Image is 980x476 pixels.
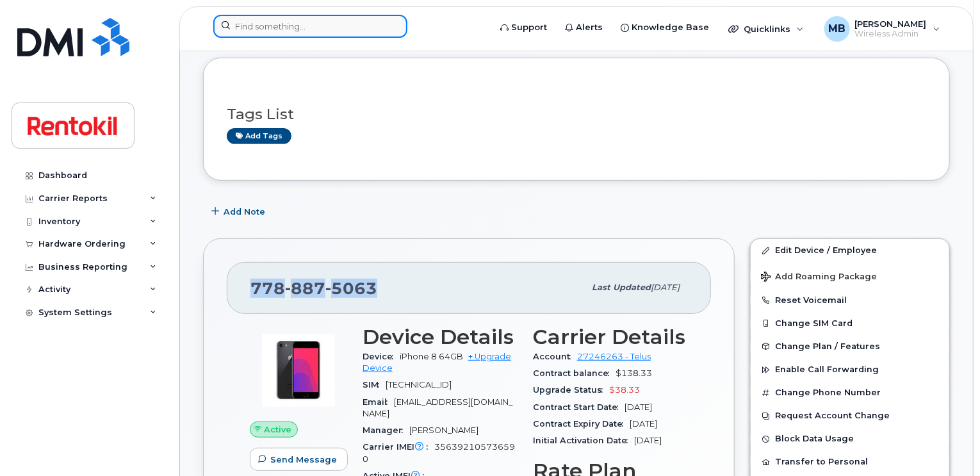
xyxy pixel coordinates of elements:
[616,368,652,378] span: $138.33
[775,365,879,375] span: Enable Call Forwarding
[751,450,949,473] button: Transfer to Personal
[285,279,325,298] span: 887
[744,24,790,34] span: Quicklinks
[751,263,949,289] button: Add Roaming Package
[213,15,407,38] input: Find something...
[751,404,949,427] button: Request Account Change
[751,358,949,381] button: Enable Call Forwarding
[855,19,927,29] span: [PERSON_NAME]
[533,402,625,412] span: Contract Start Date
[751,312,949,335] button: Change SIM Card
[224,206,265,218] span: Add Note
[634,436,662,445] span: [DATE]
[751,289,949,312] button: Reset Voicemail
[828,21,845,37] span: MB
[260,332,337,409] img: image20231002-4137094-xhln1q.jpeg
[533,436,634,445] span: Initial Activation Date
[577,352,651,361] a: 27246263 - Telus
[203,200,276,223] button: Add Note
[533,325,688,349] h3: Carrier Details
[612,15,718,40] a: Knowledge Base
[625,402,652,412] span: [DATE]
[815,16,949,42] div: Malorie Bell
[533,352,577,361] span: Account
[363,425,409,435] span: Manager
[265,423,292,436] span: Active
[511,21,547,34] span: Support
[609,385,640,395] span: $38.33
[363,397,394,407] span: Email
[855,29,927,39] span: Wireless Admin
[533,419,630,429] span: Contract Expiry Date
[363,380,386,390] span: SIM
[409,425,478,435] span: [PERSON_NAME]
[719,16,813,42] div: Quicklinks
[250,448,348,471] button: Send Message
[227,106,926,122] h3: Tags List
[363,352,400,361] span: Device
[751,239,949,262] a: Edit Device / Employee
[775,341,880,351] span: Change Plan / Features
[363,442,434,452] span: Carrier IMEI
[227,128,291,144] a: Add tags
[533,368,616,378] span: Contract balance
[751,427,949,450] button: Block Data Usage
[751,381,949,404] button: Change Phone Number
[556,15,612,40] a: Alerts
[363,397,512,418] span: [EMAIL_ADDRESS][DOMAIN_NAME]
[325,279,377,298] span: 5063
[363,442,515,463] span: 356392105736590
[250,279,377,298] span: 778
[491,15,556,40] a: Support
[592,283,651,292] span: Last updated
[751,335,949,358] button: Change Plan / Features
[363,325,518,349] h3: Device Details
[400,352,463,361] span: iPhone 8 64GB
[630,419,657,429] span: [DATE]
[386,380,452,390] span: [TECHNICAL_ID]
[761,272,877,284] span: Add Roaming Package
[533,385,609,395] span: Upgrade Status
[651,283,680,292] span: [DATE]
[576,21,603,34] span: Alerts
[270,454,337,466] span: Send Message
[632,21,709,34] span: Knowledge Base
